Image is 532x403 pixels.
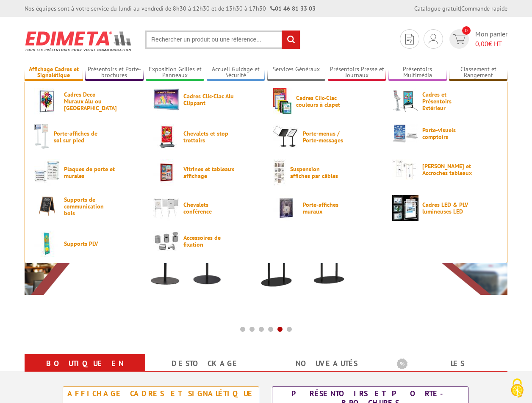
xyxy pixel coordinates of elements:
a: Exposition Grilles et Panneaux [146,66,204,80]
span: Accessoires de fixation [183,234,234,248]
a: Cadres Clic-Clac couleurs à clapet [273,88,379,114]
img: Cadres et Présentoirs Extérieur [392,88,418,114]
span: Porte-menus / Porte-messages [303,130,354,144]
a: Accueil Guidage et Sécurité [207,66,265,80]
span: Supports de communication bois [64,196,115,217]
span: Chevalets conférence [183,201,234,215]
a: Suspension affiches par câbles [273,159,379,186]
span: Mon panier [475,29,507,49]
input: rechercher [282,31,300,49]
div: Nos équipes sont à votre service du lundi au vendredi de 8h30 à 12h30 et de 13h30 à 17h30 [25,4,316,13]
img: Accessoires de fixation [153,231,180,251]
span: Cadres LED & PLV lumineuses LED [422,201,473,215]
span: Cadres Clic-Clac couleurs à clapet [296,94,347,108]
span: Chevalets et stop trottoirs [183,130,234,144]
span: [PERSON_NAME] et Accroches tableaux [422,163,473,176]
span: Porte-affiches muraux [303,201,354,215]
img: Cimaises et Accroches tableaux [392,159,418,180]
img: Supports de communication bois [34,195,60,217]
div: | [414,4,507,13]
a: Les promotions [397,356,497,386]
a: Présentoirs Presse et Journaux [328,66,386,80]
button: Cookies (fenêtre modale) [502,374,532,403]
span: Supports PLV [64,240,115,247]
input: Rechercher un produit ou une référence... [145,31,300,49]
a: Affichage Cadres et Signalétique [25,66,83,80]
img: Supports PLV [34,231,60,257]
a: Porte-visuels comptoirs [392,124,498,143]
a: Porte-affiches muraux [273,195,379,221]
a: Catalogue gratuit [414,5,460,12]
a: Accessoires de fixation [153,231,259,251]
a: Vitrines et tableaux affichage [153,159,259,186]
a: Boutique en ligne [35,356,135,386]
a: Chevalets et stop trottoirs [153,124,259,150]
span: Cadres et Présentoirs Extérieur [422,91,473,111]
span: Suspension affiches par câbles [290,166,341,179]
a: [PERSON_NAME] et Accroches tableaux [392,159,498,180]
a: devis rapide 0 Mon panier 0,00€ HT [447,29,507,49]
a: Chevalets conférence [153,195,259,221]
a: nouveautés [276,356,377,371]
img: devis rapide [429,34,438,44]
span: Vitrines et tableaux affichage [183,166,234,179]
span: Cadres Deco Muraux Alu ou [GEOGRAPHIC_DATA] [64,91,115,111]
a: Plaques de porte et murales [34,159,140,186]
img: devis rapide [405,34,414,44]
a: Destockage [155,356,256,371]
a: Cadres Deco Muraux Alu ou [GEOGRAPHIC_DATA] [34,88,140,114]
b: Les promotions [397,356,503,373]
div: Affichage Cadres et Signalétique [65,389,257,398]
a: Commande rapide [461,5,507,12]
a: Porte-menus / Porte-messages [273,124,379,150]
strong: 01 46 81 33 03 [270,5,316,12]
img: Cookies (fenêtre modale) [507,378,528,399]
span: Cadres Clic-Clac Alu Clippant [183,93,234,106]
img: Présentoir, panneau, stand - Edimeta - PLV, affichage, mobilier bureau, entreprise [25,25,133,57]
a: Cadres Clic-Clac Alu Clippant [153,88,259,111]
img: devis rapide [453,34,465,44]
a: Cadres LED & PLV lumineuses LED [392,195,498,221]
img: Cadres LED & PLV lumineuses LED [392,195,418,221]
a: Classement et Rangement [449,66,507,80]
img: Chevalets conférence [153,195,180,221]
span: € HT [475,39,507,49]
img: Suspension affiches par câbles [273,159,286,186]
a: Porte-affiches de sol sur pied [34,124,140,150]
a: Supports PLV [34,231,140,257]
a: Présentoirs et Porte-brochures [85,66,144,80]
span: Plaques de porte et murales [64,166,115,179]
img: Cadres Clic-Clac Alu Clippant [153,88,180,111]
a: Supports de communication bois [34,195,140,217]
img: Porte-affiches muraux [273,195,299,221]
img: Porte-visuels comptoirs [392,124,418,143]
a: Services Généraux [267,66,326,80]
a: Cadres et Présentoirs Extérieur [392,88,498,114]
img: Vitrines et tableaux affichage [153,159,180,186]
img: Cadres Clic-Clac couleurs à clapet [273,88,292,114]
a: Présentoirs Multimédia [388,66,447,80]
span: 0 [462,26,471,35]
img: Porte-menus / Porte-messages [273,124,299,150]
img: Chevalets et stop trottoirs [153,124,180,150]
img: Porte-affiches de sol sur pied [34,124,50,150]
span: 0,00 [475,39,488,48]
img: Plaques de porte et murales [34,159,60,186]
img: Cadres Deco Muraux Alu ou Bois [34,88,60,114]
span: Porte-visuels comptoirs [422,127,473,140]
span: Porte-affiches de sol sur pied [54,130,105,144]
